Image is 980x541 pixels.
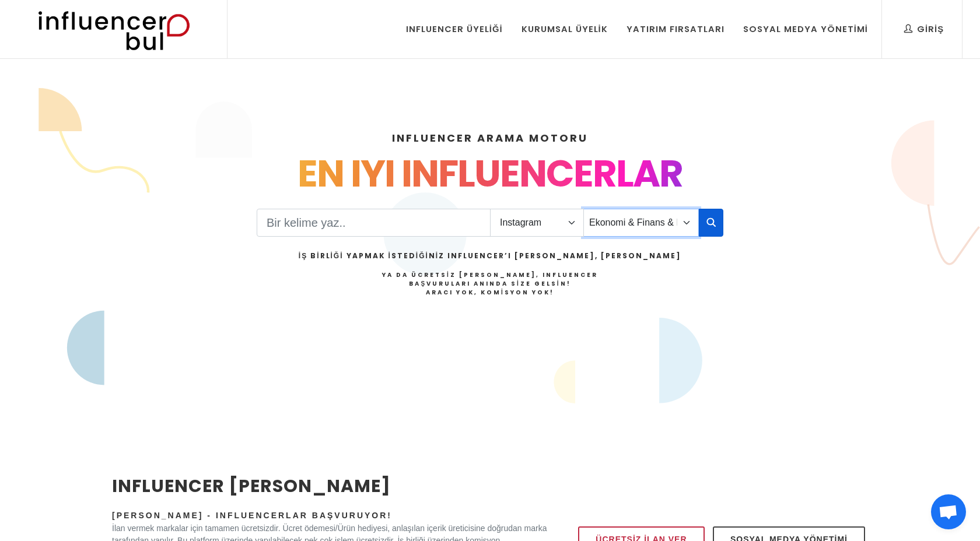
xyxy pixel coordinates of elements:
h2: İş Birliği Yapmak İstediğiniz Influencer’ı [PERSON_NAME], [PERSON_NAME] [299,251,681,261]
div: EN IYI INFLUENCERLAR [112,146,868,202]
h4: Ya da Ücretsiz [PERSON_NAME], Influencer Başvuruları Anında Size Gelsin! [299,270,681,297]
span: [PERSON_NAME] - Influencerlar Başvuruyor! [112,511,392,520]
div: Giriş [904,23,944,36]
a: Açık sohbet [931,494,966,529]
div: Influencer Üyeliği [406,23,503,36]
h2: INFLUENCER [PERSON_NAME] [112,473,547,499]
h4: INFLUENCER ARAMA MOTORU [112,130,868,146]
div: Kurumsal Üyelik [521,23,608,36]
div: Yatırım Fırsatları [626,23,724,36]
input: Search [257,209,491,237]
div: Sosyal Medya Yönetimi [743,23,868,36]
strong: Aracı Yok, Komisyon Yok! [426,288,554,297]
